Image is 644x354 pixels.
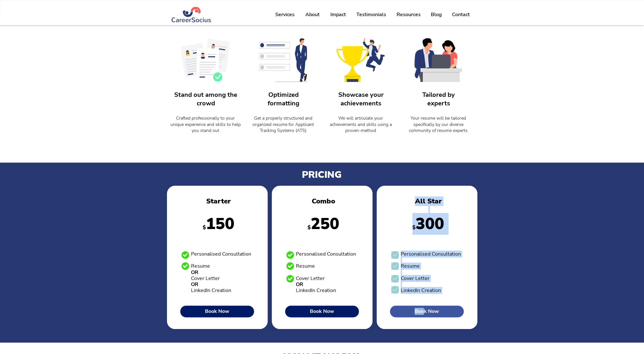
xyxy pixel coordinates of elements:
img: empty.png [182,275,189,283]
span: $ [412,224,416,231]
span: PRICING [302,168,341,181]
span: 300 [416,213,444,235]
img: Success-PNG-Image.png [391,251,399,259]
img: Stand Out.png [181,38,229,82]
span: $ [308,224,311,231]
span: Crafted professionally to your unique experience and skills to help you stand out [170,115,241,134]
p: Personalised Consultation Resume Cover Letter LinkedIn Creation [296,251,359,294]
span: Starter [206,196,231,206]
nav: Site [270,7,475,22]
a: About [300,7,325,22]
img: Success-PNG-Image.png [182,262,189,270]
span: OR [191,281,198,288]
img: Success-PNG-Image.png [391,262,399,270]
p: Services [272,7,298,22]
img: Success-PNG-Image.png [286,251,294,259]
span: 150 [206,213,234,235]
span: Book Now [205,308,229,314]
span: OR [296,281,303,288]
img: Personalised Consultation.png [414,38,462,82]
img: Success-PNG-Image.png [391,275,399,283]
p: Personalised Consultation Resume Cover Letter LinkedIn Creation [191,251,254,294]
span: OR [191,269,198,276]
span: Tailored by experts [422,90,455,108]
span: All Star [415,196,442,206]
a: Impact [325,7,351,22]
img: empty.png [182,286,189,294]
span: Your resume will be tailored specifically by our diverse community of resume experts [409,115,468,134]
img: Success-PNG-Image.png [286,262,294,270]
p: About [302,7,323,22]
a: Testimonials [351,7,391,22]
img: Logo Blue (#283972) png.png [171,7,212,22]
img: Highlighted Achievements.png [336,38,385,82]
span: We will articulate your achievements and skills using a proven-method [330,115,392,134]
p: Impact [327,7,349,22]
span: Stand out among the crowd [174,90,237,108]
img: empty.png [286,286,294,294]
img: Success-PNG-Image.png [182,251,189,259]
p: Resources [393,7,424,22]
a: Book Now [180,306,254,317]
span: Optimized formatting [268,90,299,108]
img: Success-PNG-Image.png [286,275,294,283]
span: $ [203,224,206,231]
span: 250 [311,213,339,235]
p: Blog [428,7,445,22]
a: Book Now [390,306,464,317]
a: Services [270,7,300,22]
span: Book Now [415,308,439,314]
a: Contact [447,7,475,22]
span: Get a properly structured and organized resume for Applicant Tracking Systems (ATS) [252,115,314,134]
a: Book Now [285,306,359,317]
span: Combo [312,196,335,206]
p: Contact [449,7,473,22]
span: Showcase your achievements [338,90,384,108]
img: Optimised Formatting.png [259,38,307,82]
a: Resources [391,7,426,22]
span: Book Now [310,308,334,314]
a: Blog [426,7,447,22]
p: Testimonials [353,7,389,22]
img: Success-PNG-Image.png [391,286,399,294]
p: Personalised Consultation Resume Cover Letter LinkedIn Creation [401,251,464,294]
